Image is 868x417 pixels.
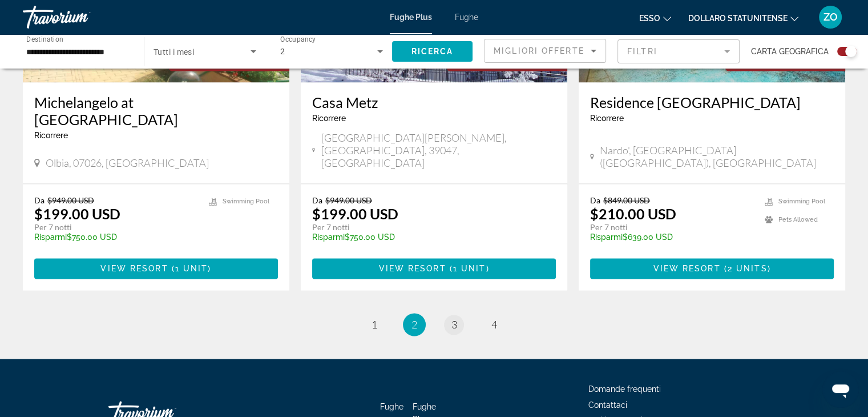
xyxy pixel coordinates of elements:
p: $639.00 USD [590,232,753,242]
a: Casa Metz [312,94,556,111]
span: View Resort [653,264,720,273]
a: Contattaci [588,400,627,409]
span: 1 [372,318,377,331]
span: Ricorrere [34,131,68,140]
span: Risparmi [312,232,345,242]
a: Domande frequenti [588,384,661,394]
span: $949.00 USD [325,195,372,205]
button: View Resort(2 units) [590,258,834,279]
a: Travorio [23,2,137,32]
span: Ricorrere [312,114,346,123]
a: Fughe [455,13,478,22]
span: Occupancy [280,35,316,43]
span: 2 units [728,264,768,273]
p: $210.00 USD [590,205,676,222]
span: 2 [411,318,417,331]
p: $199.00 USD [34,205,120,222]
button: Filter [617,39,740,64]
button: View Resort(1 unit) [312,258,556,279]
button: Ricerca [392,41,473,62]
span: Pets Allowed [778,216,818,223]
span: ( ) [721,264,771,273]
span: Nardo', [GEOGRAPHIC_DATA]([GEOGRAPHIC_DATA]), [GEOGRAPHIC_DATA] [600,144,834,169]
span: Da [312,195,322,205]
a: Fughe [380,402,403,411]
a: Fughe Plus [390,13,432,22]
span: 1 unit [453,264,486,273]
iframe: Pulsante per aprire la finestra di messaggistica [822,371,859,408]
p: $750.00 USD [34,232,197,242]
span: Ricerca [411,47,454,56]
span: 3 [451,318,457,331]
span: [GEOGRAPHIC_DATA][PERSON_NAME], [GEOGRAPHIC_DATA], 39047, [GEOGRAPHIC_DATA] [321,131,556,169]
span: 2 [280,47,285,56]
span: 4 [491,318,497,331]
p: Per 7 notti [34,222,197,232]
span: Swimming Pool [223,198,269,205]
font: Dollaro statunitense [688,14,788,23]
span: View Resort [378,264,446,273]
button: Cambia lingua [639,10,671,26]
span: Risparmi [34,232,67,242]
span: ( ) [446,264,490,273]
a: Michelangelo at [GEOGRAPHIC_DATA] [34,94,278,128]
button: View Resort(1 unit) [34,258,278,279]
p: $750.00 USD [312,232,544,242]
button: Menu utente [815,5,845,29]
a: Residence [GEOGRAPHIC_DATA] [590,94,834,111]
span: Olbia, 07026, [GEOGRAPHIC_DATA] [46,157,209,169]
span: 1 unit [175,264,208,273]
nav: Pagination [23,313,845,336]
span: Da [34,195,45,205]
span: $949.00 USD [47,195,94,205]
span: Carta geografica [751,43,829,59]
p: Per 7 notti [312,222,544,232]
span: Migliori offerte [494,46,584,55]
span: Swimming Pool [778,198,825,205]
font: ZO [823,11,838,23]
span: Da [590,195,600,205]
span: Ricorrere [590,114,624,123]
mat-select: Sort by [494,44,596,58]
span: Risparmi [590,232,623,242]
span: View Resort [100,264,168,273]
button: Cambia valuta [688,10,798,26]
p: $199.00 USD [312,205,398,222]
p: Per 7 notti [590,222,753,232]
span: Tutti i mesi [154,47,194,57]
span: ( ) [168,264,212,273]
font: Esso [639,14,660,23]
span: Destination [26,35,63,43]
span: $849.00 USD [603,195,650,205]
